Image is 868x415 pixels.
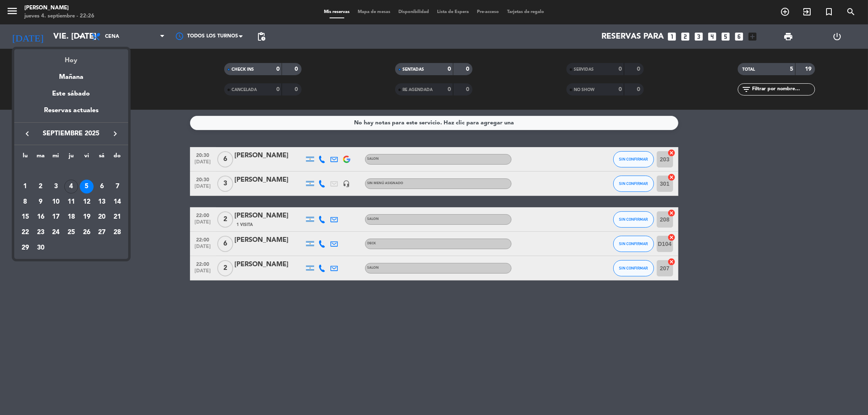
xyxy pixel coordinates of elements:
td: 24 de septiembre de 2025 [48,225,63,240]
div: 7 [110,180,124,193]
div: Reservas actuales [14,105,128,122]
th: viernes [79,151,94,164]
i: keyboard_arrow_right [110,129,120,139]
td: 28 de septiembre de 2025 [109,225,125,240]
td: 22 de septiembre de 2025 [17,225,33,240]
td: 9 de septiembre de 2025 [33,194,48,210]
div: 22 [18,226,32,239]
td: 15 de septiembre de 2025 [17,210,33,225]
div: 28 [110,226,124,239]
div: 16 [34,210,48,224]
div: 21 [110,210,124,224]
div: 13 [95,195,109,209]
i: keyboard_arrow_left [22,129,32,139]
div: 23 [34,226,48,239]
td: 25 de septiembre de 2025 [63,225,79,240]
div: 27 [95,226,109,239]
th: domingo [109,151,125,164]
div: 14 [110,195,124,209]
td: 10 de septiembre de 2025 [48,194,63,210]
td: 17 de septiembre de 2025 [48,210,63,225]
div: 24 [49,226,63,239]
th: sábado [94,151,110,164]
div: Hoy [14,49,128,66]
td: 3 de septiembre de 2025 [48,179,63,194]
div: Mañana [14,66,128,83]
td: 30 de septiembre de 2025 [33,240,48,256]
td: 18 de septiembre de 2025 [63,210,79,225]
td: 6 de septiembre de 2025 [94,179,110,194]
div: 9 [34,195,48,209]
div: 5 [80,180,94,193]
div: 2 [34,180,48,193]
div: 10 [49,195,63,209]
span: septiembre 2025 [35,128,108,139]
div: 18 [64,210,78,224]
th: jueves [63,151,79,164]
div: 6 [95,180,109,193]
td: 29 de septiembre de 2025 [17,240,33,256]
td: 16 de septiembre de 2025 [33,210,48,225]
div: 30 [34,241,48,255]
button: keyboard_arrow_left [20,128,35,139]
td: 21 de septiembre de 2025 [109,210,125,225]
th: lunes [17,151,33,164]
td: 11 de septiembre de 2025 [63,194,79,210]
td: 8 de septiembre de 2025 [17,194,33,210]
th: martes [33,151,48,164]
div: 17 [49,210,63,224]
th: miércoles [48,151,63,164]
div: 29 [18,241,32,255]
td: 14 de septiembre de 2025 [109,194,125,210]
div: 12 [80,195,94,209]
div: 3 [49,180,63,193]
div: Este sábado [14,83,128,105]
td: 27 de septiembre de 2025 [94,225,110,240]
td: 19 de septiembre de 2025 [79,210,94,225]
td: 7 de septiembre de 2025 [109,179,125,194]
button: keyboard_arrow_right [108,128,122,139]
td: 20 de septiembre de 2025 [94,210,110,225]
div: 26 [80,226,94,239]
div: 1 [18,180,32,193]
div: 20 [95,210,109,224]
td: 1 de septiembre de 2025 [17,179,33,194]
td: 4 de septiembre de 2025 [63,179,79,194]
div: 19 [80,210,94,224]
td: 12 de septiembre de 2025 [79,194,94,210]
div: 8 [18,195,32,209]
div: 11 [64,195,78,209]
td: 23 de septiembre de 2025 [33,225,48,240]
div: 4 [64,180,78,193]
td: 26 de septiembre de 2025 [79,225,94,240]
td: 2 de septiembre de 2025 [33,179,48,194]
td: 13 de septiembre de 2025 [94,194,110,210]
td: SEP. [17,164,125,179]
div: 15 [18,210,32,224]
div: 25 [64,226,78,239]
td: 5 de septiembre de 2025 [79,179,94,194]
